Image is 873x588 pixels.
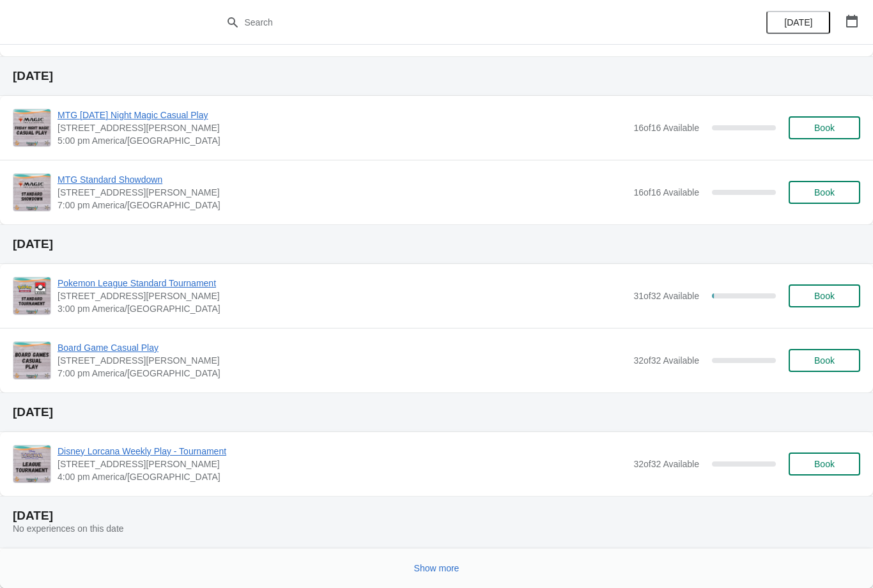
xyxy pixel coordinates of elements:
h2: [DATE] [13,70,860,82]
span: [STREET_ADDRESS][PERSON_NAME] [58,121,627,134]
span: Disney Lorcana Weekly Play - Tournament [58,445,627,458]
span: Book [814,291,835,301]
button: [DATE] [766,11,830,34]
span: 32 of 32 Available [633,459,699,469]
img: Board Game Casual Play | 2040 Louetta Rd Ste I Spring, TX 77388 | 7:00 pm America/Chicago [13,342,50,379]
span: [DATE] [784,17,812,27]
span: [STREET_ADDRESS][PERSON_NAME] [58,354,627,367]
img: Disney Lorcana Weekly Play - Tournament | 2040 Louetta Rd Ste I Spring, TX 77388 | 4:00 pm Americ... [13,445,50,483]
span: Book [814,123,835,133]
img: MTG Friday Night Magic Casual Play | 2040 Louetta Rd Ste I Spring, TX 77388 | 5:00 pm America/Chi... [13,109,50,146]
span: Show more [414,563,460,573]
button: Show more [409,557,465,580]
span: 7:00 pm America/[GEOGRAPHIC_DATA] [58,367,627,380]
span: MTG Standard Showdown [58,173,627,186]
span: 16 of 16 Available [633,187,699,197]
span: Book [814,355,835,366]
span: [STREET_ADDRESS][PERSON_NAME] [58,458,627,470]
span: [STREET_ADDRESS][PERSON_NAME] [58,290,627,302]
img: Pokemon League Standard Tournament | 2040 Louetta Rd Ste I Spring, TX 77388 | 3:00 pm America/Chi... [13,277,50,314]
span: 4:00 pm America/[GEOGRAPHIC_DATA] [58,470,627,483]
span: No experiences on this date [13,523,124,534]
input: Search [244,11,655,34]
span: 5:00 pm America/[GEOGRAPHIC_DATA] [58,134,627,147]
span: MTG [DATE] Night Magic Casual Play [58,109,627,121]
span: Board Game Casual Play [58,341,627,354]
span: 32 of 32 Available [633,355,699,366]
span: [STREET_ADDRESS][PERSON_NAME] [58,186,627,199]
button: Book [789,284,860,307]
h2: [DATE] [13,238,860,251]
span: Pokemon League Standard Tournament [58,277,627,290]
span: 16 of 16 Available [633,123,699,133]
img: MTG Standard Showdown | 2040 Louetta Rd Ste I Spring, TX 77388 | 7:00 pm America/Chicago [13,174,50,211]
button: Book [789,181,860,204]
button: Book [789,349,860,372]
button: Book [789,453,860,476]
span: 7:00 pm America/[GEOGRAPHIC_DATA] [58,199,627,212]
span: 31 of 32 Available [633,291,699,301]
h2: [DATE] [13,509,860,522]
span: 3:00 pm America/[GEOGRAPHIC_DATA] [58,302,627,315]
span: Book [814,459,835,469]
span: Book [814,187,835,197]
h2: [DATE] [13,406,860,419]
button: Book [789,116,860,139]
